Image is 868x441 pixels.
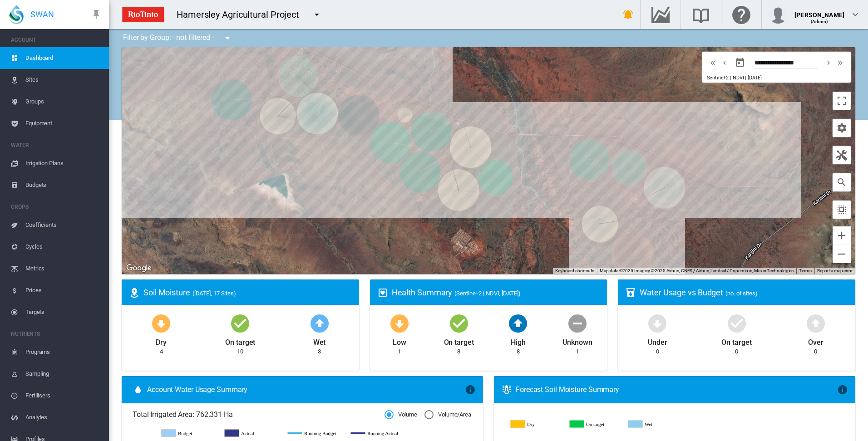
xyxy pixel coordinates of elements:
[719,57,730,68] button: icon-chevron-left
[725,290,758,297] span: (no. of sites)
[824,57,833,68] md-icon: icon-chevron-right
[567,312,588,334] md-icon: icon-minus-circle
[377,287,388,298] md-icon: icon-heart-box-outline
[309,312,330,334] md-icon: icon-arrow-up-bold-circle
[156,334,167,348] div: Dry
[835,57,845,68] md-icon: icon-chevron-double-right
[555,268,594,274] button: Keyboard shortcuts
[218,29,237,47] button: icon-menu-down
[720,57,730,68] md-icon: icon-chevron-left
[392,287,600,298] div: Health Summary
[625,287,636,298] md-icon: icon-cup-water
[318,348,321,356] div: 3
[726,312,748,334] md-icon: icon-checkbox-marked-circle
[834,57,846,68] button: icon-chevron-double-right
[25,385,102,407] span: Fertilisers
[124,262,154,274] a: Open this area in Google Maps (opens a new window)
[225,334,255,348] div: On target
[850,9,861,20] md-icon: icon-chevron-down
[690,9,712,20] md-icon: Search the knowledge base
[656,348,659,356] div: 0
[118,3,168,26] img: ZPXdBAAAAAElFTkSuQmCC
[25,91,102,113] span: Groups
[25,214,102,236] span: Coefficients
[25,341,102,363] span: Programs
[600,268,794,273] span: Map data ©2025 Imagery ©2025 Airbus, CNES / Airbus, Landsat / Copernicus, Maxar Technologies
[25,174,102,196] span: Budgets
[707,57,719,68] button: icon-chevron-double-left
[222,33,233,44] md-icon: icon-menu-down
[389,312,410,334] md-icon: icon-arrow-down-bold-circle
[769,5,787,24] img: profile.jpg
[25,407,102,428] span: Analytes
[833,119,851,137] button: icon-cog
[25,279,102,301] span: Prices
[160,348,163,356] div: 4
[444,334,474,348] div: On target
[808,334,824,348] div: Over
[823,57,834,68] button: icon-chevron-right
[25,47,102,69] span: Dashboard
[91,9,102,20] md-icon: icon-pin
[836,204,847,215] md-icon: icon-select-all
[237,348,243,356] div: 10
[814,348,817,356] div: 0
[708,57,718,68] md-icon: icon-chevron-double-left
[648,334,667,348] div: Under
[817,268,853,273] a: Report a map error
[25,113,102,134] span: Equipment
[511,420,562,428] g: Dry
[833,226,851,245] button: Zoom in
[837,384,848,395] md-icon: icon-information
[465,384,476,395] md-icon: icon-information
[517,348,520,356] div: 8
[225,429,279,437] g: Actual
[11,327,102,341] span: NUTRIENTS
[562,334,592,348] div: Unknown
[311,9,322,20] md-icon: icon-menu-down
[11,33,102,47] span: ACCOUNT
[116,29,239,47] div: Filter by Group: - not filtered -
[650,9,671,20] md-icon: Go to the Data Hub
[511,334,526,348] div: High
[731,54,749,72] button: md-calendar
[25,152,102,174] span: Irrigation Plans
[501,384,512,395] md-icon: icon-thermometer-lines
[192,290,236,297] span: ([DATE], 17 Sites)
[25,236,102,258] span: Cycles
[288,429,342,437] g: Running Budget
[177,8,307,21] div: Hamersley Agricultural Project
[147,385,465,395] span: Account Water Usage Summary
[833,173,851,191] button: icon-magnify
[619,5,637,24] button: icon-bell-ring
[735,348,738,356] div: 0
[424,411,471,419] md-radio-button: Volume/Area
[811,19,829,24] span: (Admin)
[454,290,520,297] span: (Sentinel-2 | NDVI, [DATE])
[313,334,326,348] div: Wet
[836,122,847,133] md-icon: icon-cog
[799,268,812,273] a: Terms
[640,287,848,298] div: Water Usage vs Budget
[25,258,102,279] span: Metrics
[124,262,154,274] img: Google
[833,245,851,263] button: Zoom out
[25,69,102,91] span: Sites
[805,312,827,334] md-icon: icon-arrow-up-bold-circle
[576,348,579,356] div: 1
[794,7,844,16] div: [PERSON_NAME]
[836,177,847,188] md-icon: icon-magnify
[833,201,851,219] button: icon-select-all
[25,363,102,385] span: Sampling
[229,312,251,334] md-icon: icon-checkbox-marked-circle
[162,429,216,437] g: Budget
[457,348,460,356] div: 8
[730,9,752,20] md-icon: Click here for help
[133,410,385,420] span: Total Irrigated Area: 762.331 Ha
[351,429,405,437] g: Running Actual
[385,411,417,419] md-radio-button: Volume
[150,312,172,334] md-icon: icon-arrow-down-bold-circle
[628,420,680,428] g: Wet
[745,75,761,81] span: | [DATE]
[143,287,352,298] div: Soil Moisture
